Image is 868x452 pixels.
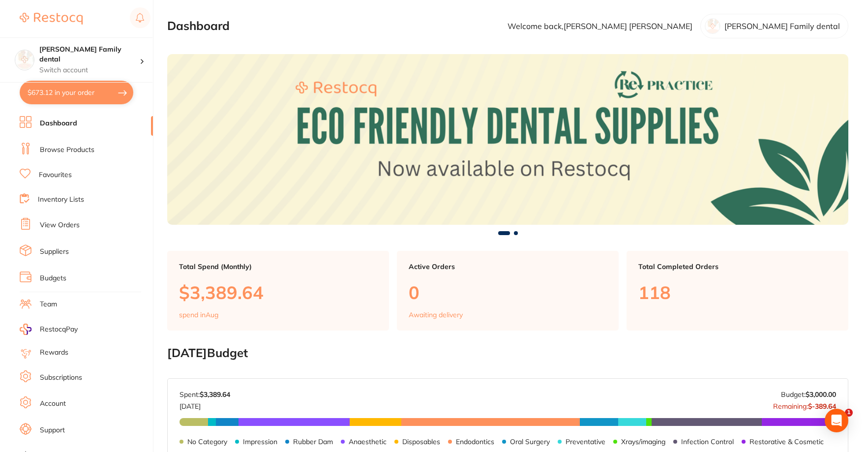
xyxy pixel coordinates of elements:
strong: $-389.64 [808,402,836,411]
a: Team [40,300,57,309]
p: Spent: [180,391,230,398]
a: Total Completed Orders118 [627,251,848,331]
p: Remaining: [773,398,836,410]
p: spend in Aug [179,311,218,319]
a: Subscriptions [40,373,82,383]
a: Support [40,425,65,435]
img: Dashboard [167,54,848,224]
a: Total Spend (Monthly)$3,389.64spend inAug [167,251,389,331]
p: 118 [638,282,837,302]
a: Account [40,399,66,409]
p: Rubber Dam [293,438,333,446]
p: Disposables [402,438,440,446]
a: Budgets [40,273,66,283]
p: [PERSON_NAME] Family dental [724,22,840,30]
p: Oral Surgery [510,438,550,446]
button: $673.12 in your order [20,81,133,104]
p: Total Spend (Monthly) [179,263,377,271]
a: Rewards [40,348,68,358]
p: Endodontics [456,438,494,446]
p: Welcome back, [PERSON_NAME] [PERSON_NAME] [508,22,692,30]
a: RestocqPay [20,324,78,335]
img: RestocqPay [20,324,31,335]
div: Open Intercom Messenger [825,409,848,432]
a: Active Orders0Awaiting delivery [397,251,619,331]
span: RestocqPay [40,325,78,334]
p: Infection Control [681,438,734,446]
a: Dashboard [40,119,77,128]
p: No Category [187,438,227,446]
span: 1 [845,409,853,417]
a: Inventory Lists [38,195,84,205]
p: Switch account [39,65,140,75]
a: Restocq Logo [20,7,83,30]
h2: [DATE] Budget [167,346,848,360]
img: Restocq Logo [20,13,83,25]
p: Xrays/imaging [621,438,665,446]
a: Browse Products [40,145,94,155]
p: Restorative & Cosmetic [749,438,824,446]
strong: $3,000.00 [806,390,836,399]
p: Preventative [566,438,605,446]
p: Budget: [781,391,836,398]
h4: Westbrook Family dental [39,45,140,64]
h2: Dashboard [167,19,230,33]
p: 0 [409,282,607,302]
p: [DATE] [180,398,230,410]
a: Favourites [39,170,72,180]
p: Awaiting delivery [409,311,463,319]
a: View Orders [40,220,80,230]
strong: $3,389.64 [200,390,230,399]
a: Suppliers [40,247,69,257]
p: $3,389.64 [179,282,377,302]
p: Anaesthetic [349,438,387,446]
p: Impression [243,438,277,446]
p: Active Orders [409,263,607,271]
p: Total Completed Orders [638,263,837,271]
img: Westbrook Family dental [15,50,34,69]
